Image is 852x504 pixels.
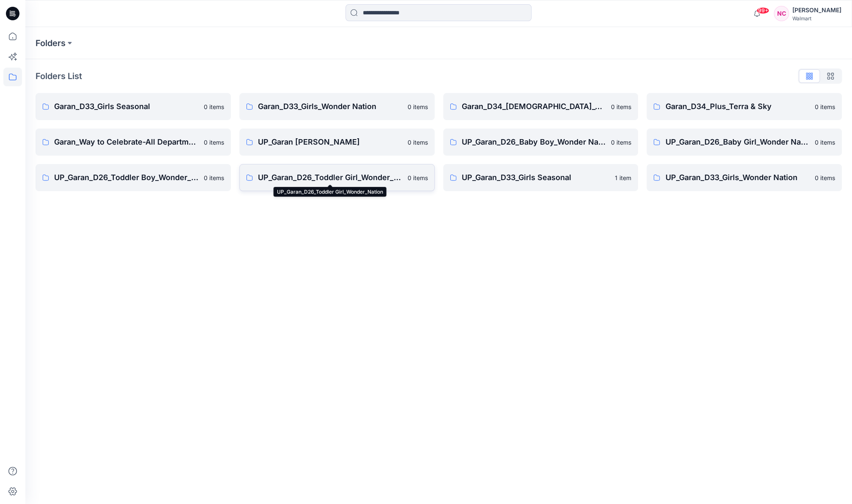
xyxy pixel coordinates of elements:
[36,37,66,49] a: Folders
[258,101,403,112] p: Garan_D33_Girls_Wonder Nation
[611,102,631,111] p: 0 items
[204,138,224,147] p: 0 items
[815,173,835,182] p: 0 items
[36,93,231,120] a: Garan_D33_Girls Seasonal0 items
[36,164,231,191] a: UP_Garan_D26_Toddler Boy_Wonder_Nation0 items
[239,164,435,191] a: UP_Garan_D26_Toddler Girl_Wonder_Nation0 items
[443,93,638,120] a: Garan_D34_[DEMOGRAPHIC_DATA]_Time and True0 items
[239,129,435,156] a: UP_Garan [PERSON_NAME]0 items
[408,102,428,111] p: 0 items
[54,101,199,112] p: Garan_D33_Girls Seasonal
[462,101,606,112] p: Garan_D34_[DEMOGRAPHIC_DATA]_Time and True
[204,173,224,182] p: 0 items
[408,173,428,182] p: 0 items
[258,136,403,148] p: UP_Garan [PERSON_NAME]
[54,172,199,184] p: UP_Garan_D26_Toddler Boy_Wonder_Nation
[239,93,435,120] a: Garan_D33_Girls_Wonder Nation0 items
[792,5,841,15] div: [PERSON_NAME]
[665,101,810,112] p: Garan_D34_Plus_Terra & Sky
[815,138,835,147] p: 0 items
[615,173,631,182] p: 1 item
[258,172,403,184] p: UP_Garan_D26_Toddler Girl_Wonder_Nation
[815,102,835,111] p: 0 items
[774,6,789,21] div: NC
[665,172,810,184] p: UP_Garan_D33_Girls_Wonder Nation
[756,7,769,14] span: 99+
[36,70,82,82] p: Folders List
[462,172,610,184] p: UP_Garan_D33_Girls Seasonal
[665,136,810,148] p: UP_Garan_D26_Baby Girl_Wonder Nation
[462,136,606,148] p: UP_Garan_D26_Baby Boy_Wonder Nation
[36,129,231,156] a: Garan_Way to Celebrate-All Departments0 items
[443,129,638,156] a: UP_Garan_D26_Baby Boy_Wonder Nation0 items
[647,164,842,191] a: UP_Garan_D33_Girls_Wonder Nation0 items
[54,136,199,148] p: Garan_Way to Celebrate-All Departments
[443,164,638,191] a: UP_Garan_D33_Girls Seasonal1 item
[408,138,428,147] p: 0 items
[611,138,631,147] p: 0 items
[647,93,842,120] a: Garan_D34_Plus_Terra & Sky0 items
[647,129,842,156] a: UP_Garan_D26_Baby Girl_Wonder Nation0 items
[792,15,841,22] div: Walmart
[204,102,224,111] p: 0 items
